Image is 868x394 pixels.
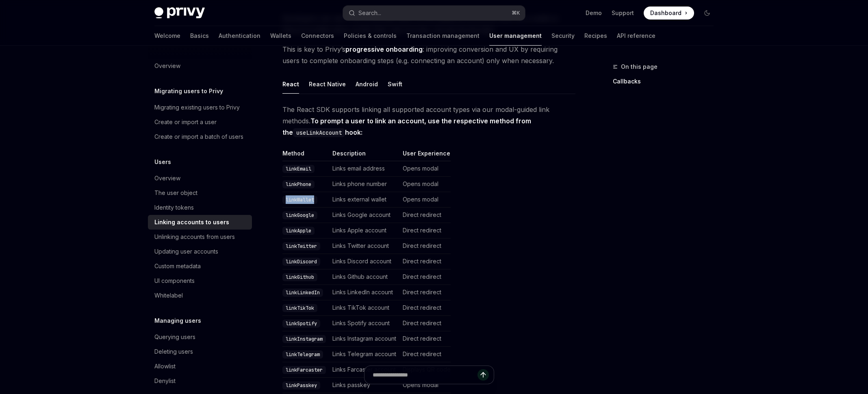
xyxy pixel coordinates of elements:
div: Overview [154,61,180,71]
a: Querying users [148,330,252,344]
a: User management [489,26,542,46]
td: Direct redirect [399,300,451,316]
td: Opens modal [399,161,451,177]
button: Android [356,74,378,94]
div: Updating user accounts [154,247,218,256]
div: Denylist [154,376,176,386]
a: Authentication [219,26,260,46]
strong: To prompt a user to link an account, use the respective method from the hook: [282,117,531,136]
td: Displays QR code [399,362,451,378]
div: Identity tokens [154,203,194,212]
div: Create or import a batch of users [154,132,243,142]
div: Whitelabel [154,291,183,300]
div: Querying users [154,332,195,342]
td: Direct redirect [399,285,451,300]
td: Links external wallet [329,192,399,208]
span: The React SDK supports linking all supported account types via our modal-guided link methods. [282,104,575,138]
td: Links Discord account [329,254,399,269]
td: Links LinkedIn account [329,285,399,300]
div: Search... [358,8,381,18]
a: Security [551,26,575,46]
td: Links phone number [329,177,399,192]
code: linkInstagram [282,335,326,343]
a: Allowlist [148,359,252,374]
th: Method [282,149,329,161]
a: Welcome [154,26,180,46]
a: Wallets [270,26,291,46]
a: Callbacks [613,75,720,88]
td: Links Farcaster account [329,362,399,378]
a: Overview [148,59,252,73]
a: Custom metadata [148,259,252,274]
a: Create or import a user [148,115,252,129]
a: Connectors [301,26,334,46]
code: linkGithub [282,273,317,281]
code: linkApple [282,227,315,235]
span: On this page [621,62,658,72]
td: Links TikTok account [329,300,399,316]
a: Denylist [148,374,252,388]
button: Search...⌘K [343,6,525,20]
a: The user object [148,186,252,200]
a: Support [612,9,634,17]
a: API reference [617,26,655,46]
td: Links Github account [329,269,399,285]
h5: Managing users [154,316,201,326]
td: Direct redirect [399,208,451,223]
td: Direct redirect [399,331,451,347]
div: Linking accounts to users [154,217,229,227]
a: Dashboard [644,7,694,20]
div: The user object [154,188,197,198]
td: Direct redirect [399,239,451,254]
img: dark logo [154,7,205,19]
div: Deleting users [154,347,193,357]
a: Policies & controls [344,26,397,46]
td: Direct redirect [399,316,451,331]
code: linkTelegram [282,350,323,359]
code: linkPhone [282,180,315,188]
code: linkGoogle [282,211,317,219]
a: Transaction management [406,26,480,46]
td: Links Apple account [329,223,399,239]
code: linkLinkedIn [282,289,323,297]
h5: Migrating users to Privy [154,86,223,96]
a: UI components [148,274,252,288]
a: Identity tokens [148,200,252,215]
code: linkTikTok [282,304,317,312]
a: Updating user accounts [148,244,252,259]
code: linkEmail [282,165,315,173]
button: Swift [388,74,402,94]
div: UI components [154,276,195,286]
div: Migrating existing users to Privy [154,103,240,112]
code: linkDiscord [282,258,320,266]
button: React [282,74,299,94]
button: React Native [309,74,346,94]
a: Linking accounts to users [148,215,252,230]
th: Description [329,149,399,161]
a: Deleting users [148,344,252,359]
code: linkWallet [282,196,317,204]
div: Unlinking accounts from users [154,232,235,242]
button: Toggle dark mode [701,7,714,20]
td: Links Spotify account [329,316,399,331]
a: Overview [148,171,252,186]
a: Whitelabel [148,288,252,303]
strong: progressive onboarding [345,45,423,53]
th: User Experience [399,149,451,161]
div: Allowlist [154,361,176,371]
div: Create or import a user [154,117,217,127]
a: Basics [190,26,209,46]
td: Links Telegram account [329,347,399,362]
td: Direct redirect [399,223,451,239]
button: Send message [477,369,489,381]
td: Direct redirect [399,269,451,285]
span: This is key to Privy’s : improving conversion and UX by requiring users to complete onboarding st... [282,44,575,66]
a: Recipes [584,26,607,46]
td: Direct redirect [399,347,451,362]
td: Opens modal [399,192,451,208]
a: Migrating existing users to Privy [148,100,252,115]
span: ⌘ K [512,10,520,16]
td: Links Google account [329,208,399,223]
td: Links email address [329,161,399,177]
a: Create or import a batch of users [148,129,252,144]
